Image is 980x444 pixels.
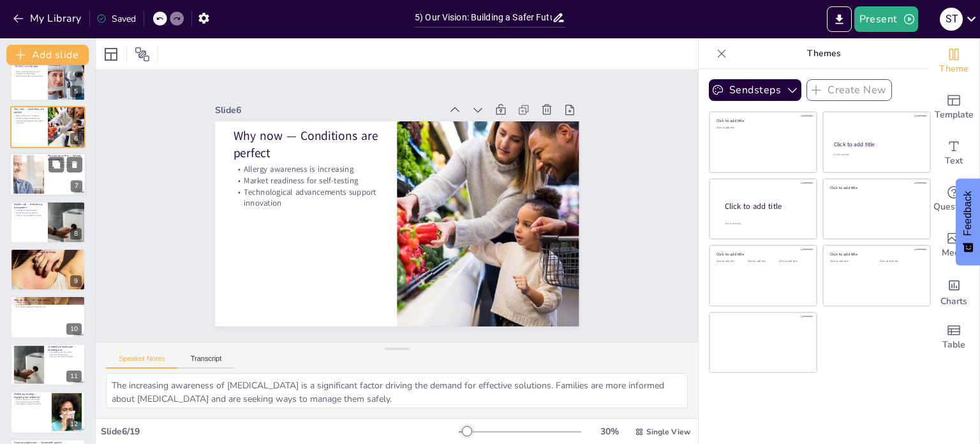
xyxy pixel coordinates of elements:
p: User-friendly sampling process [14,253,82,256]
p: Focus on peanut allergens first [14,256,82,258]
button: Duplicate Slide [48,300,64,315]
div: Layout [101,44,121,65]
button: Duplicate Slide [48,63,64,78]
p: Financial projections — Sustainable growth [14,440,82,444]
div: Click to add text [880,260,920,263]
div: Add charts and graphs [928,268,979,314]
div: 12 [10,391,85,433]
div: Click to add title [725,201,806,212]
p: Marketing strategy — Engaging our audience [14,392,48,399]
div: Add a table [928,314,979,360]
p: Why we win — USPs that matter [14,298,82,302]
button: Export to PowerPoint [827,6,852,32]
div: 12 [66,418,82,430]
div: 8 [70,228,82,240]
div: 5 [70,86,82,97]
p: Solution — A fast, discreet “YES/NO” on the spot [14,61,44,68]
p: Optional app enhances functionality [14,75,44,77]
div: 7 [10,153,86,197]
button: Duplicate Slide [48,252,64,268]
div: 30 % [594,425,625,438]
p: Real-time testing sets us apart [14,301,82,303]
p: Focus on parents as primary market [48,162,82,164]
p: Who we serve first — Parents, then schools [48,155,82,162]
p: User-friendly experience [48,353,82,356]
div: 9 [10,249,85,291]
p: Market readiness for self-testing [14,117,44,119]
div: Click to add text [716,260,745,263]
div: Slide 6 [237,68,461,127]
p: Themes [732,38,916,69]
button: Delete Slide [66,252,82,268]
input: Insert title [415,8,552,27]
p: Allergy awareness is increasing [14,115,44,118]
span: Template [935,108,974,122]
button: Feedback - Show survey [956,178,980,265]
button: Delete Slide [67,157,82,172]
span: Theme [939,62,969,76]
p: Technological advancements support innovation [236,153,383,205]
div: S T [940,8,963,31]
p: Eco-conscious design [14,303,82,305]
div: 11 [10,344,85,386]
div: Slide 6 / 19 [101,425,459,438]
button: Add slide [6,45,89,65]
span: Charts [940,295,967,309]
span: Table [942,338,965,352]
button: Present [854,6,918,32]
p: Why now — Conditions are perfect [246,95,395,159]
span: Media [942,246,967,260]
button: Duplicate Slide [48,205,64,220]
p: Future upgrades planned [14,258,82,261]
button: Transcript [178,355,235,369]
p: Participation in awareness events [14,403,48,406]
p: Quick results for peace of mind [14,70,44,73]
button: Duplicate Slide [48,110,64,125]
div: Click to add title [830,252,921,257]
button: Delete Slide [66,348,82,363]
p: Why now — Conditions are perfect [14,107,44,114]
div: Click to add title [716,252,808,257]
button: Sendsteps [709,79,801,101]
button: Duplicate Slide [48,395,64,410]
div: 9 [70,275,82,287]
p: Product & science — Simple by design [14,250,82,254]
button: Speaker Notes [106,355,178,369]
div: 5 [10,59,85,101]
span: Questions [933,200,975,214]
button: Duplicate Slide [48,348,64,363]
div: Click to add title [834,141,919,148]
p: Market readiness for self-testing [241,141,385,183]
div: 6 [70,133,82,144]
p: Transparent market analysis [14,209,44,211]
div: Add images, graphics, shapes or video [928,222,979,268]
span: Single View [646,427,690,437]
div: Click to add text [716,126,808,130]
button: Create New [806,79,892,101]
p: Market size — Bottom-up, transparent [14,203,44,210]
p: Word-of-mouth is crucial [48,166,82,169]
button: Delete Slide [66,205,82,220]
div: Get real-time input from your audience [928,176,979,222]
p: Partnerships enhance credibility [14,401,48,403]
p: Community engagement enhances trust [14,305,82,308]
button: My Library [10,8,87,29]
div: Click to add text [748,260,776,263]
p: Focus on real needs of families [48,356,82,358]
button: S T [940,6,963,32]
div: 10 [66,323,82,335]
div: 11 [66,371,82,382]
button: Delete Slide [66,300,82,315]
p: Direct engagement with parents [14,399,48,401]
div: Click to add text [779,260,808,263]
div: Click to add title [716,118,808,123]
div: 8 [10,201,85,243]
p: Allergy awareness is increasing [243,130,388,172]
p: Focus on consumables for growth [14,214,44,217]
textarea: The increasing awareness of [MEDICAL_DATA] is a significant factor driving the demand for effecti... [106,373,688,408]
button: Delete Slide [66,63,82,78]
button: Delete Slide [66,110,82,125]
span: Feedback [962,191,974,236]
button: Duplicate Slide [48,157,64,172]
div: Change the overall theme [928,38,979,84]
